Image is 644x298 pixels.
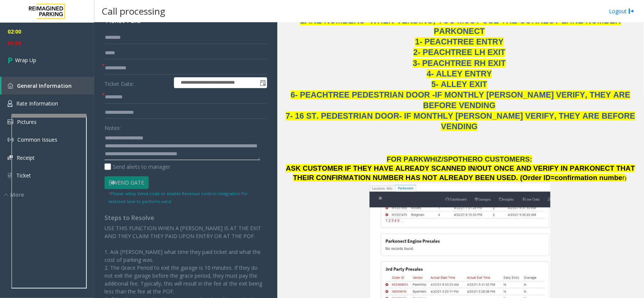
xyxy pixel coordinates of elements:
[290,90,630,110] span: 6- PEACHTREE PEDESTRIAN DOOR -IF MONTHLY [PERSON_NAME] VERIFY, THEY ARE BEFORE VENDING
[609,7,635,15] a: Logout
[17,82,72,89] span: General Information
[103,77,172,89] label: Ticket Date:
[4,191,94,199] div: More
[8,137,14,143] img: 'icon'
[98,2,169,20] h3: Call processing
[8,100,12,107] img: 'icon'
[286,112,635,131] span: 7- 16 ST. PEDESTRIAN DOOR- IF MONTHLY [PERSON_NAME] VERIFY, THEY ARE BEFORE VENDING
[629,7,635,15] img: logout
[15,56,36,64] span: Wrap Up
[258,78,267,88] span: Toggle popup
[286,164,635,182] span: ASK CUSTOMER IF THEY HAVE ALREADY SCANNED IN/OUT ONCE AND VERIFY IN PARKONECT THAT THEIR CONFIRMA...
[2,77,94,95] a: General Information
[415,37,504,46] span: 1- PEACHTREE ENTRY
[8,172,12,179] img: 'icon'
[8,83,13,89] img: 'icon'
[625,175,627,181] span: )
[105,176,149,189] button: Vend Gate
[387,155,532,163] span: FOR PARKWHIZ/SPOTHERO CUSTOMERS:
[8,119,13,124] img: 'icon'
[105,121,121,132] label: Notes:
[413,48,506,57] span: 2- PEACHTREE LH EXIT
[413,59,506,68] span: 3- PEACHTREE RH EXIT
[16,100,58,107] span: Rate Information
[105,163,170,171] label: Send alerts to manager
[427,69,492,78] span: 4- ALLEY ENTRY
[622,174,625,182] span: r
[432,80,487,89] span: 5- ALLEY EXIT
[8,155,13,160] img: 'icon'
[105,214,267,222] h4: Steps to Resolve
[108,191,248,204] small: Please setup Vend code or enable Revenue control integration for selected lane to perform vend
